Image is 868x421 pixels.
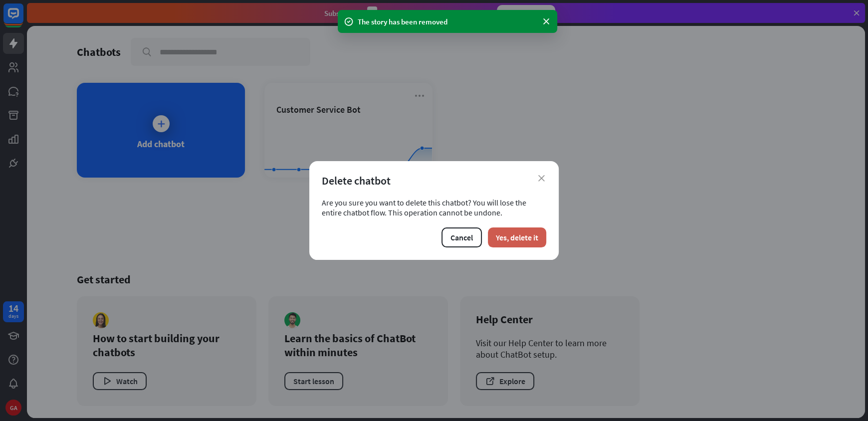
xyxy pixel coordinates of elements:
[538,175,545,182] i: close
[322,174,546,188] div: Delete chatbot
[358,16,537,27] div: The story has been removed
[322,198,546,217] div: Are you sure you want to delete this chatbot? You will lose the entire chatbot flow. This operati...
[441,227,482,247] button: Cancel
[488,227,546,247] button: Yes, delete it
[8,4,38,34] button: Open LiveChat chat widget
